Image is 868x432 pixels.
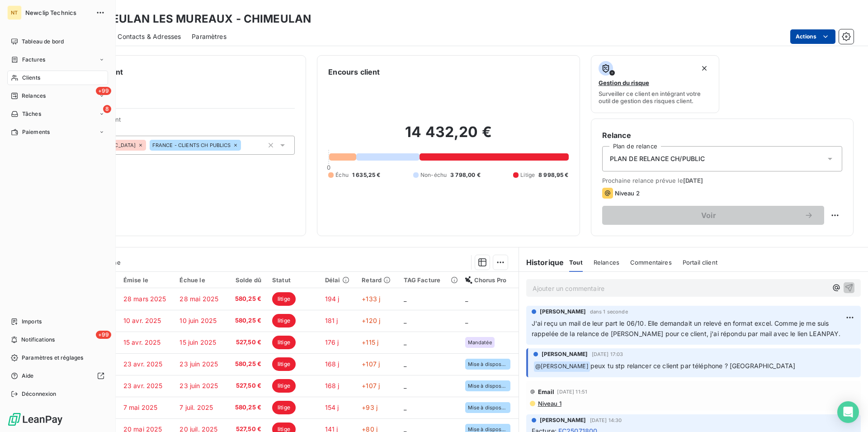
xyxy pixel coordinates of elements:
span: Tableau de bord [22,38,64,46]
span: Litige [520,171,535,179]
a: Aide [7,369,108,383]
h6: Encours client [328,66,380,77]
span: +107 j [362,360,380,368]
span: Paramètres et réglages [22,354,83,362]
h6: Relance [602,130,842,141]
span: 527,50 € [233,338,261,347]
span: _ [404,317,406,324]
span: 580,25 € [233,316,261,325]
button: Gestion du risqueSurveiller ce client en intégrant votre outil de gestion des risques client. [591,55,720,113]
span: +107 j [362,382,380,389]
span: 15 juin 2025 [179,338,216,346]
span: litige [272,314,296,328]
span: 0 [327,164,330,171]
span: [DATE] 17:03 [592,351,623,357]
span: Voir [613,212,804,219]
div: TAG Facture [404,276,454,284]
span: dans 1 seconde [590,309,628,314]
span: Mise à disposition comptable [468,361,508,367]
div: NT [7,5,22,20]
span: Déconnexion [22,390,57,398]
span: [PERSON_NAME] [540,416,586,424]
span: Tâches [22,110,41,118]
span: 580,25 € [233,360,261,369]
span: Non-échu [420,171,447,179]
div: Statut [272,276,314,284]
span: _ [465,317,468,324]
h6: Informations client [55,66,295,77]
span: [DATE] 14:30 [590,418,622,423]
span: @ [PERSON_NAME] [534,361,590,372]
div: Délai [325,276,351,284]
span: 580,25 € [233,294,261,304]
span: 194 j [325,295,340,303]
span: +120 j [362,317,380,324]
span: 28 mai 2025 [179,295,218,303]
span: [DATE] 11:51 [557,389,587,394]
h2: 14 432,20 € [328,123,568,150]
span: 23 juin 2025 [179,360,218,368]
span: Propriétés Client [73,116,295,128]
span: _ [465,295,468,303]
span: Contacts & Adresses [118,32,181,41]
h6: Historique [519,257,564,268]
span: [DATE] [683,177,703,184]
span: 7 juil. 2025 [179,404,213,411]
span: Surveiller ce client en intégrant votre outil de gestion des risques client. [599,90,712,104]
span: Imports [22,318,42,326]
span: 181 j [325,317,338,324]
span: 10 avr. 2025 [123,317,161,324]
span: Clients [22,74,40,82]
span: Paramètres [192,32,226,41]
span: 23 avr. 2025 [123,382,163,389]
span: 168 j [325,382,340,389]
span: +99 [96,331,111,339]
div: Retard [362,276,392,284]
span: Niveau 1 [537,400,561,407]
span: +115 j [362,338,378,346]
span: 15 avr. 2025 [123,338,161,346]
span: 10 juin 2025 [179,317,217,324]
span: Mandatée [468,340,492,345]
span: 154 j [325,404,339,411]
span: Commentaires [630,259,672,266]
span: 3 798,00 € [450,171,481,179]
span: _ [404,382,406,389]
input: Ajouter une valeur [241,141,248,149]
span: 7 mai 2025 [123,404,158,411]
span: litige [272,357,296,371]
span: 527,50 € [233,381,261,390]
span: _ [404,404,406,411]
span: 1 635,25 € [352,171,381,179]
span: 8 [103,105,111,113]
span: 23 avr. 2025 [123,360,163,368]
span: [PERSON_NAME] [542,350,588,358]
span: FRANCE - CLIENTS CH PUBLICS [152,142,231,148]
span: 168 j [325,360,340,368]
h3: CHI MEULAN LES MUREAUX - CHIMEULAN [80,11,311,27]
span: _ [404,295,406,303]
span: Mise à disposition comptable [468,427,508,432]
button: Voir [602,206,824,225]
span: litige [272,292,296,306]
img: Logo LeanPay [7,412,63,427]
span: Mise à disposition comptable [468,383,508,389]
span: Notifications [21,336,55,344]
span: [PERSON_NAME] [540,308,586,316]
span: 28 mars 2025 [123,295,166,303]
span: Prochaine relance prévue le [602,177,842,184]
span: _ [404,360,406,368]
span: Newclip Technics [25,9,90,16]
span: 23 juin 2025 [179,382,218,389]
span: +99 [96,87,111,95]
span: Factures [22,56,45,64]
span: Aide [22,372,34,380]
span: Email [538,388,555,395]
div: Chorus Pro [465,276,513,284]
span: litige [272,336,296,349]
span: Niveau 2 [615,190,640,197]
div: Échue le [179,276,222,284]
span: peux tu stp relancer ce client par téléphone ? [GEOGRAPHIC_DATA] [590,362,796,370]
span: 176 j [325,338,339,346]
span: Échu [335,171,349,179]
